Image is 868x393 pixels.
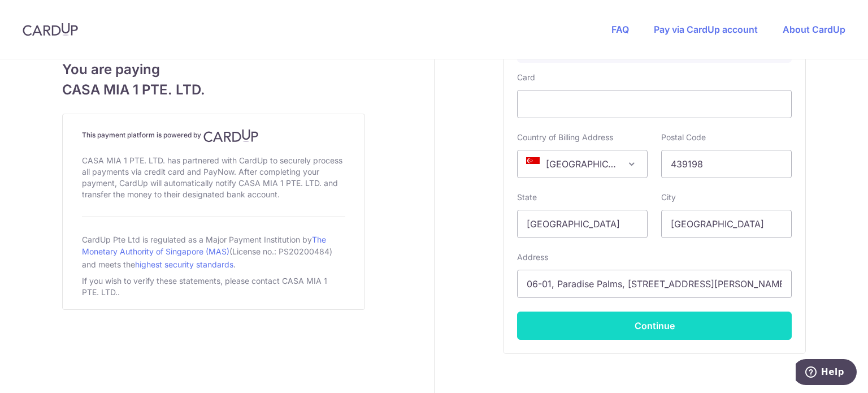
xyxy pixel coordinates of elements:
label: Address [517,252,548,263]
a: highest security standards [135,260,233,269]
iframe: Secure card payment input frame [527,97,782,111]
a: About CardUp [783,24,845,35]
button: Continue [517,312,792,340]
label: Card [517,72,535,83]
h4: This payment platform is powered by [82,129,345,142]
span: You are paying [62,59,365,80]
span: CASA MIA 1 PTE. LTD. [62,80,365,100]
label: Postal Code [661,132,706,143]
input: Example 123456 [661,150,792,178]
div: If you wish to verify these statements, please contact CASA MIA 1 PTE. LTD.. [82,273,345,300]
label: City [661,192,676,203]
span: Singapore [518,150,647,178]
label: State [517,192,537,203]
img: CardUp [203,129,259,142]
label: Country of Billing Address [517,132,613,143]
span: Singapore [517,150,648,178]
div: CASA MIA 1 PTE. LTD. has partnered with CardUp to securely process all payments via credit card a... [82,153,345,202]
a: Pay via CardUp account [654,24,758,35]
img: CardUp [23,23,78,36]
a: FAQ [611,24,629,35]
iframe: Opens a widget where you can find more information [796,359,857,387]
div: CardUp Pte Ltd is regulated as a Major Payment Institution by (License no.: PS20200484) and meets... [82,230,345,273]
